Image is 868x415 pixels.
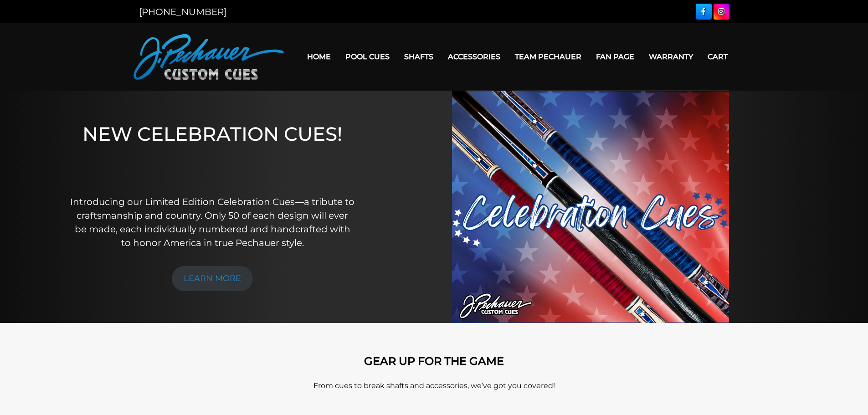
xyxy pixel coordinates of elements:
strong: GEAR UP FOR THE GAME [364,354,504,368]
p: From cues to break shafts and accessories, we’ve got you covered! [175,380,694,391]
a: Warranty [642,45,700,68]
a: [PHONE_NUMBER] [139,6,226,17]
a: LEARN MORE [172,266,253,291]
img: Pechauer Custom Cues [134,34,284,80]
a: Home [300,45,338,68]
a: Accessories [441,45,508,68]
h1: NEW CELEBRATION CUES! [70,123,355,182]
a: Fan Page [589,45,642,68]
a: Shafts [397,45,441,68]
a: Team Pechauer [508,45,589,68]
a: Cart [700,45,735,68]
a: Pool Cues [338,45,397,68]
p: Introducing our Limited Edition Celebration Cues—a tribute to craftsmanship and country. Only 50 ... [70,195,355,250]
